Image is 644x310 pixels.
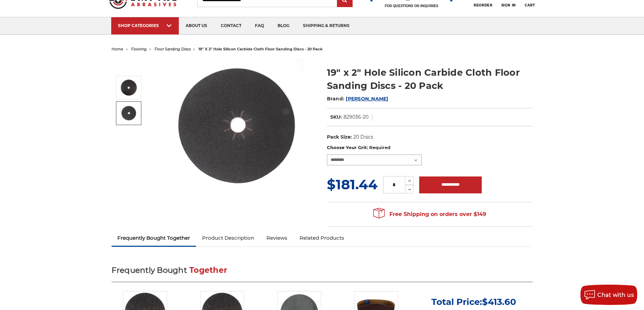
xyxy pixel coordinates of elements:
[369,145,390,150] small: Required
[118,23,172,28] div: SHOP CATEGORIES
[431,296,516,307] p: Total Price:
[112,265,187,275] span: Frequently Bought
[327,66,533,92] h1: 19" x 2" Hole Silicon Carbide Cloth Floor Sanding Discs - 20 Pack
[327,96,344,102] span: Brand:
[293,231,350,245] a: Related Products
[597,292,634,298] span: Chat with us
[296,17,356,34] a: shipping & returns
[343,114,368,121] dd: 829036-20
[179,17,214,34] a: about us
[169,59,305,194] img: Silicon Carbide 19" x 2" Cloth Floor Sanding Discs
[327,176,378,193] span: $181.44
[474,3,492,7] span: Reorder
[120,105,137,122] img: Silicon Carbide 19" x 2" Floor Sanding Cloth Discs
[501,3,516,7] span: Sign In
[346,96,388,102] a: [PERSON_NAME]
[260,231,293,245] a: Reviews
[214,17,248,34] a: contact
[189,265,227,275] span: Together
[154,47,191,51] a: floor sanding discs
[327,144,533,151] label: Choose Your Grit:
[271,17,296,34] a: blog
[580,285,637,305] button: Chat with us
[353,134,373,141] dd: 20 Discs
[120,79,137,96] img: Silicon Carbide 19" x 2" Cloth Floor Sanding Discs
[131,47,147,51] a: flooring
[112,47,123,51] a: home
[373,208,486,221] span: Free Shipping on orders over $149
[198,47,323,51] span: 19" x 2" hole silicon carbide cloth floor sanding discs - 20 pack
[482,296,516,307] span: $413.60
[370,4,453,8] p: FOR QUESTIONS OR INQUIRIES
[330,114,342,121] dt: SKU:
[248,17,271,34] a: faq
[525,3,535,7] span: Cart
[196,231,260,245] a: Product Description
[112,231,196,245] a: Frequently Bought Together
[327,134,352,141] dt: Pack Size:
